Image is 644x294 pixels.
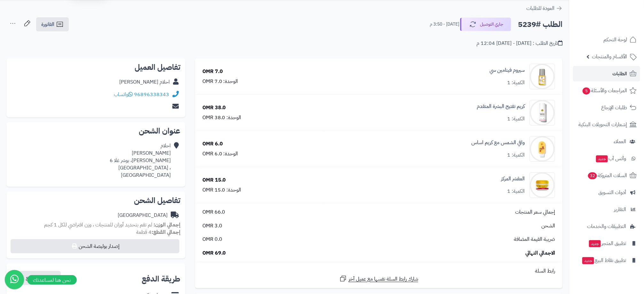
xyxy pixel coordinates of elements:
[530,172,555,198] img: 1739575568-cm5h90uvo0xar01klg5zoc1bm__D8_A7_D9_84_D9_85_D9_82_D8_B4_D8_B1__D8_A7_D9_84_D9_85_D8_B...
[612,69,627,78] span: الطلبات
[202,186,241,194] div: الوحدة: 15.0 OMR
[514,236,555,243] span: ضريبة القيمة المضافة
[202,208,225,216] span: 66.0 OMR
[202,222,222,230] span: 3.0 OMR
[26,274,56,282] span: نسخ رابط الدفع
[507,188,525,195] div: الكمية: 1
[202,78,238,85] div: الوحدة: 7.0 OMR
[11,239,179,253] button: إصدار بوليصة الشحن
[12,63,180,71] h2: تفاصيل العميل
[573,253,640,268] a: تطبيق نقاط البيعجديد
[583,87,590,94] span: 5
[592,52,627,61] span: الأقسام والمنتجات
[142,275,180,283] h2: طريقة الدفع
[582,86,627,95] span: المراجعات والأسئلة
[601,103,627,112] span: طلبات الإرجاع
[119,78,170,86] div: احلام [PERSON_NAME]
[152,228,180,236] strong: إجمالي القطع:
[582,256,626,265] span: تطبيق نقاط البيع
[114,91,133,98] a: واتساب
[471,139,525,146] a: واقي الشمس مع كريم اساس
[134,91,169,98] a: 96896338343
[587,171,627,180] span: السلات المتروكة
[460,18,511,31] button: جاري التوصيل
[501,175,525,183] a: المقشر المركز
[41,20,54,28] span: الفاتورة
[614,205,626,214] span: التقارير
[601,18,638,31] img: logo-2.png
[507,115,525,123] div: الكمية: 1
[595,154,626,163] span: وآتس آب
[507,79,525,86] div: الكمية: 1
[526,4,562,12] a: العودة للطلبات
[202,104,226,111] div: 38.0 OMR
[573,185,640,200] a: أدوات التسويق
[110,142,171,179] div: احلام [PERSON_NAME] [PERSON_NAME]، بوشر غلا 6 ، [GEOGRAPHIC_DATA] [GEOGRAPHIC_DATA]
[573,202,640,217] a: التقارير
[515,208,555,216] span: إجمالي سعر المنتجات
[153,221,180,229] strong: إجمالي الوزن:
[578,120,627,129] span: إشعارات التحويلات البنكية
[614,137,626,146] span: العملاء
[573,117,640,132] a: إشعارات التحويلات البنكية
[12,271,61,285] button: نسخ رابط الدفع
[490,67,525,74] a: سيروم فيتامين سي
[44,221,152,229] span: لم تقم بتحديد أوزان للمنتجات ، وزن افتراضي للكل 1 كجم
[477,103,525,110] a: كريم تفتيح البشرة المتقدم
[202,236,222,243] span: 0.0 OMR
[202,249,226,257] span: 69.0 OMR
[530,100,555,126] img: 1739573726-cm4q21r9m0e1d01kleger9j34_ampoul_2-90x90.png
[530,64,555,89] img: 1739578857-cm516j38p0mpi01kl159h85d2_C_SEURM-09-90x90.jpg
[588,172,597,179] span: 32
[198,267,560,275] div: رابط السلة
[525,249,555,257] span: الاجمالي النهائي
[136,228,180,236] small: 4 قطعة
[202,114,241,121] div: الوحدة: 38.0 OMR
[587,222,626,231] span: التطبيقات والخدمات
[573,219,640,234] a: التطبيقات والخدمات
[588,239,626,248] span: تطبيق المتجر
[596,155,608,162] span: جديد
[573,100,640,115] a: طلبات الإرجاع
[573,168,640,183] a: السلات المتروكة32
[507,151,525,159] div: الكمية: 1
[36,17,69,31] a: الفاتورة
[12,197,180,204] h2: تفاصيل الشحن
[582,257,594,264] span: جديد
[202,68,223,75] div: 7.0 OMR
[530,136,555,162] img: 1739579333-cm52ldfw30nx101kldg1sank3_sun_block_whiting-01-90x90.jpg
[12,127,180,135] h2: عنوان الشحن
[518,18,562,31] h2: الطلب #5239
[476,40,562,47] div: تاريخ الطلب : [DATE] - [DATE] 12:04 م
[541,222,555,230] span: الشحن
[202,150,238,158] div: الوحدة: 6.0 OMR
[603,35,627,44] span: لوحة التحكم
[339,275,418,283] a: شارك رابط السلة نفسها مع عميل آخر
[598,188,626,197] span: أدوات التسويق
[349,275,418,283] span: شارك رابط السلة نفسها مع عميل آخر
[526,4,554,12] span: العودة للطلبات
[202,176,226,184] div: 15.0 OMR
[573,236,640,251] a: تطبيق المتجرجديد
[589,240,601,247] span: جديد
[573,83,640,98] a: المراجعات والأسئلة5
[573,32,640,47] a: لوحة التحكم
[573,151,640,166] a: وآتس آبجديد
[430,21,459,28] small: [DATE] - 3:50 م
[118,212,168,219] div: [GEOGRAPHIC_DATA]
[573,66,640,81] a: الطلبات
[573,134,640,149] a: العملاء
[202,140,223,148] div: 6.0 OMR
